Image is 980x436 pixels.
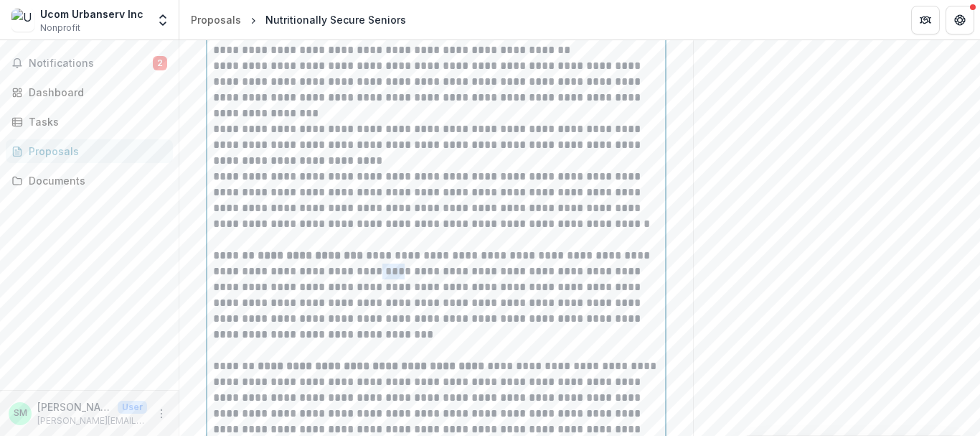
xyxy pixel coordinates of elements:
div: Proposals [191,12,241,27]
span: 2 [153,56,167,70]
button: Open entity switcher [153,6,173,34]
a: Tasks [6,110,173,134]
button: Partners [911,6,940,34]
div: Proposals [29,144,161,159]
span: Nonprofit [40,22,80,34]
button: Notifications2 [6,52,173,75]
p: [PERSON_NAME][EMAIL_ADDRESS][DOMAIN_NAME] [37,414,147,427]
nav: breadcrumb [185,9,412,30]
a: Proposals [185,9,247,30]
p: User [118,401,147,414]
img: Ucom Urbanserv Inc [11,9,34,32]
button: Get Help [946,6,974,34]
a: Proposals [6,139,173,163]
div: Nutritionally Secure Seniors [265,12,406,27]
div: Sara Mitchell [14,409,27,418]
a: Dashboard [6,80,173,104]
div: Ucom Urbanserv Inc [40,6,143,22]
span: Notifications [29,57,153,70]
p: [PERSON_NAME] [37,399,112,414]
a: Documents [6,169,173,193]
div: Documents [29,173,161,188]
button: More [153,405,170,422]
div: Tasks [29,114,161,129]
div: Dashboard [29,85,161,100]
